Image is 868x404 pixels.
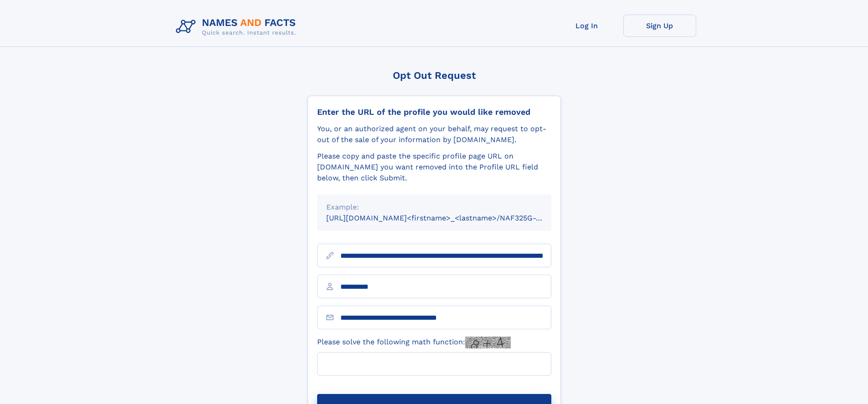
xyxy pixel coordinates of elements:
a: Sign Up [623,15,696,37]
div: Example: [326,202,542,213]
small: [URL][DOMAIN_NAME]<firstname>_<lastname>/NAF325G-xxxxxxxx [326,214,569,222]
a: Log In [550,15,623,37]
div: Opt Out Request [308,70,561,81]
label: Please solve the following math function: [317,337,511,348]
div: Enter the URL of the profile you would like removed [317,107,551,117]
div: Please copy and paste the specific profile page URL on [DOMAIN_NAME] you want removed into the Pr... [317,151,551,184]
img: Logo Names and Facts [172,15,303,39]
div: You, or an authorized agent on your behalf, may request to opt-out of the sale of your informatio... [317,123,551,145]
